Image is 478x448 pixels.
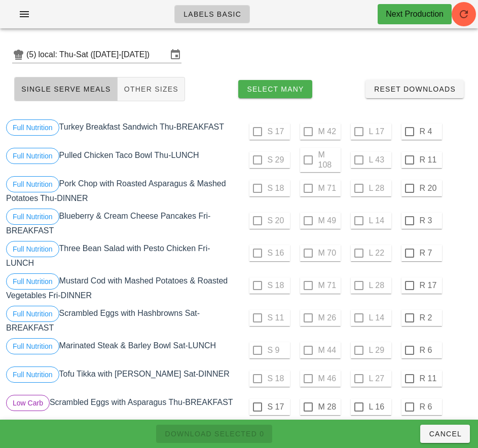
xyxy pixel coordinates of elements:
label: R 3 [420,216,440,226]
div: Blueberry & Cream Cheese Pancakes Fri-BREAKFAST [4,207,239,239]
div: (5) [26,50,39,60]
span: Cancel [428,430,462,438]
span: Select Many [246,85,304,93]
span: Full Nutrition [13,339,53,354]
button: Reset Downloads [365,80,464,98]
span: Single Serve Meals [21,85,111,93]
div: Scrambled Eggs with Asparagus Thu-BREAKFAST [4,393,239,421]
label: R 7 [420,248,440,258]
span: Full Nutrition [13,120,53,135]
div: Mustard Cod with Mashed Potatoes & Roasted Vegetables Fri-DINNER [4,271,239,304]
div: Tofu Tikka with [PERSON_NAME] Sat-DINNER [4,364,239,393]
label: R 11 [420,155,440,165]
span: Labels Basic [183,10,241,18]
span: Full Nutrition [13,306,53,321]
span: Other Sizes [124,85,178,93]
label: L 16 [369,402,389,412]
span: Full Nutrition [13,209,53,224]
span: Full Nutrition [13,177,53,192]
div: Pulled Chicken Taco Bowl Thu-LUNCH [4,146,239,174]
span: Low Carb [13,395,43,411]
label: R 6 [420,345,440,355]
label: S 17 [268,402,288,412]
label: R 4 [420,127,440,137]
span: Full Nutrition [13,148,53,164]
span: Full Nutrition [13,274,53,289]
div: Scrambled Eggs with Hashbrowns Sat-BREAKFAST [4,304,239,336]
div: Next Production [386,8,444,20]
label: R 11 [420,374,440,384]
button: Select Many [238,80,312,98]
label: M 28 [318,402,339,412]
label: R 17 [420,280,440,291]
div: Three Bean Salad with Pesto Chicken Fri-LUNCH [4,239,239,271]
div: Marinated Steak & Barley Bowl Sat-LUNCH [4,336,239,364]
button: Single Serve Meals [14,77,118,101]
label: R 6 [420,402,440,412]
div: Pork Chop with Roasted Asparagus & Mashed Potatoes Thu-DINNER [4,174,239,207]
button: Cancel [420,425,470,443]
button: Other Sizes [118,77,185,101]
a: Labels Basic [174,5,250,23]
span: Full Nutrition [13,367,53,382]
label: R 2 [420,313,440,323]
label: R 20 [420,183,440,193]
div: Turkey Breakfast Sandwich Thu-BREAKFAST [4,117,239,146]
span: Full Nutrition [13,241,53,257]
span: Reset Downloads [374,85,456,93]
